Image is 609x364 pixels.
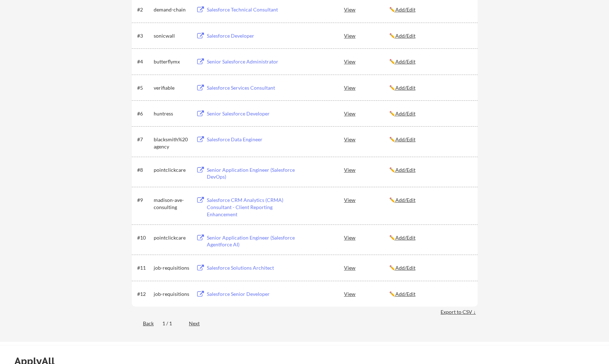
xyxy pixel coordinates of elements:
[154,110,190,117] div: huntress
[207,264,296,271] div: Salesforce Solutions Architect
[344,231,389,244] div: View
[154,166,190,174] div: pointclickcare
[395,85,415,91] u: Add/Edit
[395,33,415,39] u: Add/Edit
[395,58,415,65] u: Add/Edit
[207,84,296,91] div: Salesforce Services Consultant
[207,6,296,13] div: Salesforce Technical Consultant
[207,32,296,39] div: Salesforce Developer
[344,193,389,206] div: View
[389,234,471,241] div: ✏️
[344,55,389,68] div: View
[154,32,190,39] div: sonicwall
[154,264,190,271] div: job-requisitions
[154,234,190,241] div: pointclickcare
[137,110,151,117] div: #6
[389,264,471,271] div: ✏️
[395,235,415,241] u: Add/Edit
[395,265,415,271] u: Add/Edit
[137,264,151,271] div: #11
[137,32,151,39] div: #3
[344,163,389,176] div: View
[162,320,180,327] div: 1 / 1
[395,110,415,117] u: Add/Edit
[189,320,208,327] div: Next
[389,136,471,143] div: ✏️
[344,29,389,42] div: View
[137,58,151,65] div: #4
[207,110,296,117] div: Senior Salesforce Developer
[344,261,389,274] div: View
[441,308,478,316] div: Export to CSV ↓
[207,290,296,298] div: Salesforce Senior Developer
[389,197,471,204] div: ✏️
[207,136,296,143] div: Salesforce Data Engineer
[344,107,389,120] div: View
[154,136,190,150] div: blacksmith%20agency
[344,81,389,94] div: View
[389,32,471,39] div: ✏️
[154,197,190,211] div: madison-ave-consulting
[137,136,151,143] div: #7
[137,6,151,13] div: #2
[389,84,471,91] div: ✏️
[137,197,151,204] div: #9
[389,110,471,117] div: ✏️
[395,291,415,297] u: Add/Edit
[137,234,151,241] div: #10
[137,84,151,91] div: #5
[389,58,471,65] div: ✏️
[344,287,389,300] div: View
[132,320,154,327] div: Back
[344,133,389,146] div: View
[389,6,471,13] div: ✏️
[154,290,190,298] div: job-requisitions
[395,6,415,13] u: Add/Edit
[207,166,296,180] div: Senior Application Engineer (Salesforce DevOps)
[389,290,471,298] div: ✏️
[154,6,190,13] div: demand-chain
[207,58,296,65] div: Senior Salesforce Administrator
[137,290,151,298] div: #12
[154,84,190,91] div: verifiable
[344,3,389,16] div: View
[389,166,471,174] div: ✏️
[154,58,190,65] div: butterflymx
[207,234,296,248] div: Senior Application Engineer (Salesforce Agentforce AI)
[395,167,415,173] u: Add/Edit
[137,166,151,174] div: #8
[395,197,415,203] u: Add/Edit
[207,197,296,218] div: Salesforce CRM Analytics (CRMA) Consultant - Client Reporting Enhancement
[395,136,415,142] u: Add/Edit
